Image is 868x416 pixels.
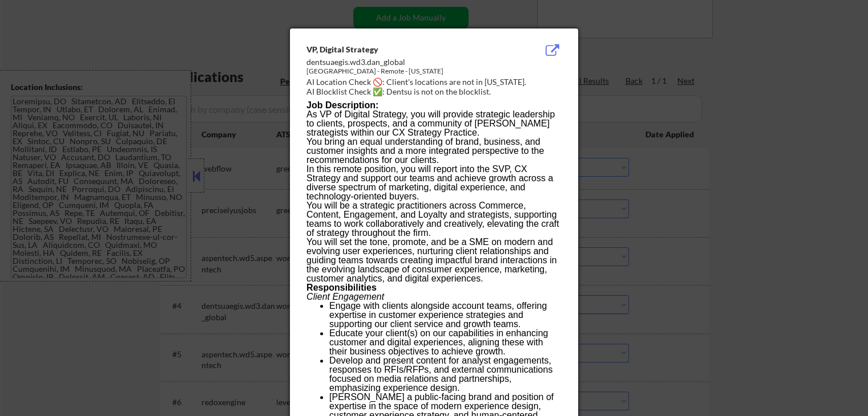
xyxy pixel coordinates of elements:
p: Develop and present content for analyst engagements, responses to RFIs/RFPs, and external communi... [329,356,561,393]
p: You bring an equal understanding of brand, business, and customer insights and a more integrated ... [306,137,561,165]
p: Educate your client(s) on our capabilities in enhancing customer and digital experiences, alignin... [329,329,561,356]
b: Responsibilities [306,283,377,292]
p: You will set the tone, promote, and be a SME on modern and evolving user experiences, nurturing c... [306,238,561,283]
p: You will be a strategic practitioners across Commerce, Content, Engagement, and Loyalty and strat... [306,201,561,238]
p: Engage with clients alongside account teams, offering expertise in customer experience strategies... [329,301,561,329]
div: VP, Digital Strategy [306,44,504,55]
b: Job Description: [306,100,378,110]
p: As VP of Digital Strategy, you will provide strategic leadership to clients, prospects, and a com... [306,110,561,137]
div: AI Blocklist Check ✅: Dentsu is not on the blocklist. [306,86,566,97]
div: [GEOGRAPHIC_DATA] - Remote - [US_STATE] [306,67,504,76]
p: In this remote position, you will report into the SVP, CX Strategy and support our teams and achi... [306,165,561,201]
div: dentsuaegis.wd3.dan_global [306,56,504,68]
div: AI Location Check 🚫: Client's locations are not in [US_STATE]. [306,76,566,88]
i: Client Engagement [306,292,384,301]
